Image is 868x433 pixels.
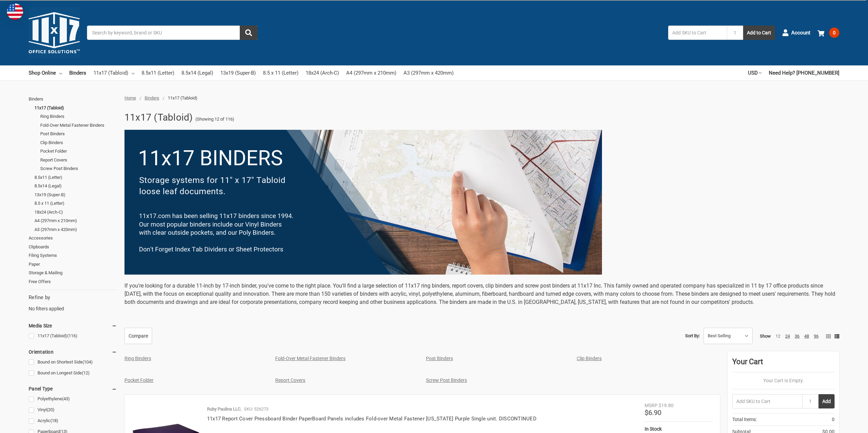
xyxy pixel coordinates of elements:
h5: Refine by [29,294,117,301]
input: Add SKU to Cart [668,26,727,40]
a: Screw Post Binders [426,377,467,383]
span: If you're looking for a durable 11-inch by 17-inch binder, you've come to the right place. You'll... [124,282,835,305]
div: MSRP [645,402,658,409]
a: Polyethylene [29,395,117,404]
a: 13x19 (Super-B) [220,65,256,80]
a: Bound on Shortest Side [29,358,117,367]
a: 36 [795,334,799,339]
a: 11x17 (Tabloid) [29,331,117,341]
a: 18x24 (Arch-C) [34,208,117,217]
a: 8.5x11 (Letter) [34,173,117,182]
span: 11x17 (Tabloid) [168,95,197,100]
a: Bound on Longest Side [29,369,117,378]
a: Account [782,24,810,42]
span: $6.90 [645,408,661,417]
img: duty and tax information for United States [7,3,23,20]
p: SKU: 526273 [244,406,268,413]
a: Report Covers [40,156,117,165]
a: 12 [776,334,780,339]
a: 8.5 x 11 (Letter) [34,199,117,208]
a: A4 (297mm x 210mm) [34,216,117,225]
a: A3 (297mm x 420mm) [403,65,454,80]
a: 8.5x14 (Legal) [34,182,117,190]
a: 96 [814,334,819,339]
a: 13x19 (Super-B) [34,190,117,199]
span: (43) [62,396,70,401]
a: Screw Post Binders [40,164,117,173]
a: A3 (297mm x 420mm) [34,225,117,234]
div: Your Cart [732,356,835,372]
a: Ring Binders [124,356,151,361]
a: 11x17 (Tabloid) [34,104,117,112]
span: (Showing 12 of 116) [195,116,234,123]
span: Account [791,29,810,37]
input: Search by keyword, brand or SKU [87,26,258,40]
a: Free Offers [29,277,117,286]
a: Ring Binders [40,112,117,121]
h5: Media Size [29,322,117,330]
a: Home [124,95,136,100]
p: Ruby Paulina LLC. [207,406,241,413]
a: Clip Binders [577,356,602,361]
h5: Panel Type [29,385,117,393]
a: Binders [69,65,86,80]
a: 8.5x11 (Letter) [142,65,174,80]
a: Binders [145,95,159,100]
span: $19.80 [659,403,674,408]
a: 8.5 x 11 (Letter) [263,65,298,80]
span: 0 [829,28,839,38]
a: Binders [29,95,117,104]
a: Report Covers [275,377,305,383]
a: Filing Systems [29,251,117,260]
a: Pocket Folder [40,147,117,156]
a: 0 [818,24,839,42]
a: 18x24 (Arch-C) [306,65,339,80]
h1: 11x17 (Tabloid) [124,109,193,126]
a: Fold-Over Metal Fastener Binders [40,121,117,130]
h5: Orientation [29,348,117,356]
span: (116) [67,333,77,338]
a: Post Binders [426,356,453,361]
a: Fold-Over Metal Fastener Binders [275,356,345,361]
a: Accessories [29,234,117,243]
a: Clip Binders [40,138,117,147]
a: Vinyl [29,405,117,415]
a: Compare [124,328,152,344]
a: Paper [29,260,117,269]
img: 11x17.com [29,7,80,58]
div: In Stock [645,426,713,433]
img: binders-1-.png [124,130,602,275]
a: Storage & Mailing [29,268,117,277]
a: 11x17 Report Cover Pressboard Binder PaperBoard Panels includes Fold-over Metal Fastener [US_STAT... [207,416,536,422]
a: 8.5x14 (Legal) [181,65,213,80]
a: Need Help? [PHONE_NUMBER] [769,65,839,80]
a: 48 [804,334,809,339]
a: USD [748,65,762,80]
span: (18) [50,418,58,423]
a: Shop Online [29,65,62,80]
a: Post Binders [40,129,117,138]
p: Your Cart Is Empty. [732,377,835,384]
span: (104) [83,359,93,365]
a: Pocket Folder [124,377,153,383]
a: A4 (297mm x 210mm) [346,65,396,80]
a: Acrylic [29,416,117,426]
div: No filters applied [29,294,117,312]
a: 24 [785,334,790,339]
button: Add to Cart [743,26,775,40]
a: Clipboards [29,243,117,251]
label: Sort By: [685,331,700,341]
span: Show [760,334,771,339]
a: 11x17 (Tabloid) [93,65,134,80]
span: (20) [47,407,55,412]
span: (12) [82,370,90,375]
